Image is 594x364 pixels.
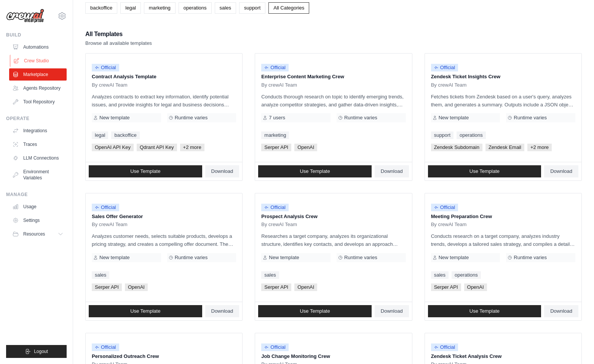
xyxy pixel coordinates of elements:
[215,2,236,14] a: sales
[205,305,240,317] a: Download
[137,144,177,151] span: Qdrant API Key
[9,228,67,240] button: Resources
[99,255,129,261] span: New template
[92,343,119,351] span: Official
[261,343,289,351] span: Official
[485,144,524,151] span: Zendesk Email
[89,165,202,177] a: Use Template
[469,308,500,314] span: Use Template
[431,283,461,291] span: Serper API
[294,283,317,291] span: OpenAI
[9,125,67,137] a: Integrations
[125,283,148,291] span: OpenAI
[120,2,141,14] a: legal
[175,115,208,121] span: Runtime varies
[92,213,236,220] p: Sales Offer Generator
[6,116,67,122] div: Operate
[431,204,458,211] span: Official
[92,93,236,109] p: Analyzes contracts to extract key information, identify potential issues, and provide insights fo...
[9,166,67,184] a: Environment Variables
[205,165,240,177] a: Download
[258,165,372,177] a: Use Template
[550,308,572,314] span: Download
[381,308,403,314] span: Download
[300,308,330,314] span: Use Template
[375,165,409,177] a: Download
[550,168,572,174] span: Download
[261,232,406,248] p: Researches a target company, analyzes its organizational structure, identifies key contacts, and ...
[92,283,122,291] span: Serper API
[92,204,119,211] span: Official
[258,305,372,317] a: Use Template
[261,271,279,279] a: sales
[92,82,128,88] span: By crewAI Team
[261,353,406,360] p: Job Change Monitoring Crew
[261,204,289,211] span: Official
[85,2,117,14] a: backoffice
[261,131,289,139] a: marketing
[9,138,67,150] a: Traces
[9,41,67,53] a: Automations
[457,131,486,139] a: operations
[261,222,297,228] span: By crewAI Team
[9,82,67,94] a: Agents Repository
[439,255,469,261] span: New template
[428,305,541,317] a: Use Template
[431,93,575,109] p: Fetches tickets from Zendesk based on a user's query, analyzes them, and generates a summary. Out...
[375,305,409,317] a: Download
[261,213,406,220] p: Prospect Analysis Crew
[9,152,67,164] a: LLM Connections
[294,144,317,151] span: OpenAI
[431,222,467,228] span: By crewAI Team
[431,353,575,360] p: Zendesk Ticket Analysis Crew
[92,73,236,81] p: Contract Analysis Template
[6,191,67,198] div: Manage
[431,232,575,248] p: Conducts research on a target company, analyzes industry trends, develops a tailored sales strate...
[431,73,575,81] p: Zendesk Ticket Insights Crew
[428,165,541,177] a: Use Template
[261,73,406,81] p: Enterprise Content Marketing Crew
[92,353,236,360] p: Personalized Outreach Crew
[431,343,458,351] span: Official
[111,131,139,139] a: backoffice
[92,232,236,248] p: Analyzes customer needs, selects suitable products, develops a pricing strategy, and creates a co...
[469,168,500,174] span: Use Template
[9,68,67,81] a: Marketplace
[85,40,152,47] p: Browse all available templates
[514,255,547,261] span: Runtime varies
[268,2,309,14] a: All Categories
[92,144,134,151] span: OpenAI API Key
[92,64,119,71] span: Official
[464,283,487,291] span: OpenAI
[261,144,291,151] span: Serper API
[431,144,482,151] span: Zendesk Subdomain
[6,32,67,38] div: Build
[92,222,128,228] span: By crewAI Team
[544,305,578,317] a: Download
[34,348,48,355] span: Logout
[544,165,578,177] a: Download
[6,9,44,23] img: Logo
[99,115,129,121] span: New template
[261,82,297,88] span: By crewAI Team
[9,96,67,108] a: Tool Repository
[85,29,152,40] h2: All Templates
[130,168,160,174] span: Use Template
[431,271,449,279] a: sales
[130,308,160,314] span: Use Template
[144,2,176,14] a: marketing
[211,308,233,314] span: Download
[9,214,67,226] a: Settings
[452,271,481,279] a: operations
[211,168,233,174] span: Download
[527,144,552,151] span: +2 more
[300,168,330,174] span: Use Template
[180,144,204,151] span: +2 more
[261,64,289,71] span: Official
[10,55,67,67] a: Crew Studio
[269,115,285,121] span: 7 users
[92,271,109,279] a: sales
[239,2,265,14] a: support
[6,345,67,358] button: Logout
[344,115,377,121] span: Runtime varies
